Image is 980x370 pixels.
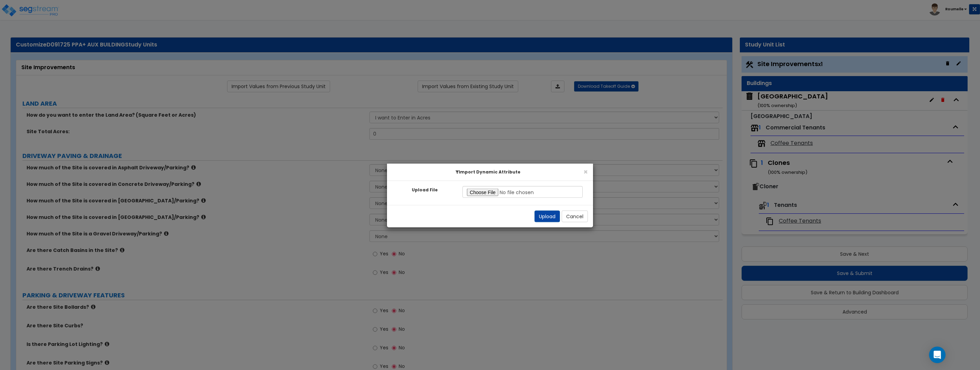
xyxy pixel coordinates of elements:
button: Upload [534,210,560,222]
div: Open Intercom Messenger [929,347,946,363]
button: × [583,168,588,175]
button: Cancel [562,210,588,222]
b: Import Dynamic Attribute [456,169,520,175]
small: Upload File [412,187,438,192]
